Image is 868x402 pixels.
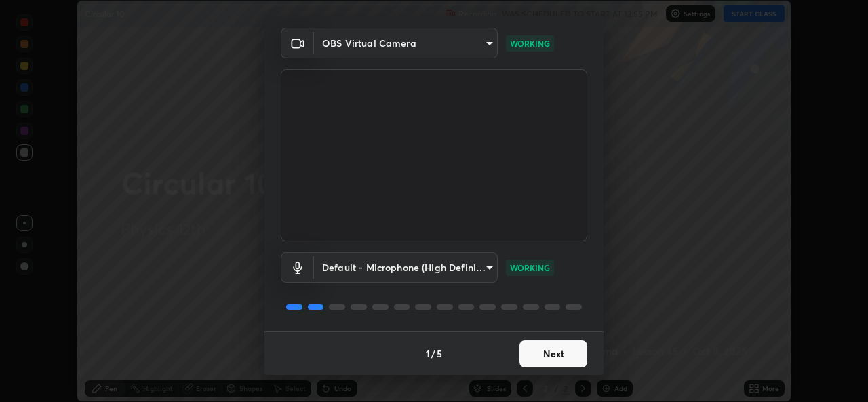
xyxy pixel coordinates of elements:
h4: 1 [426,346,430,361]
p: WORKING [510,262,550,274]
h4: 5 [437,346,442,361]
h4: / [431,346,435,361]
div: OBS Virtual Camera [314,252,498,283]
div: OBS Virtual Camera [314,28,498,58]
button: Next [519,340,587,367]
p: WORKING [510,37,550,49]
